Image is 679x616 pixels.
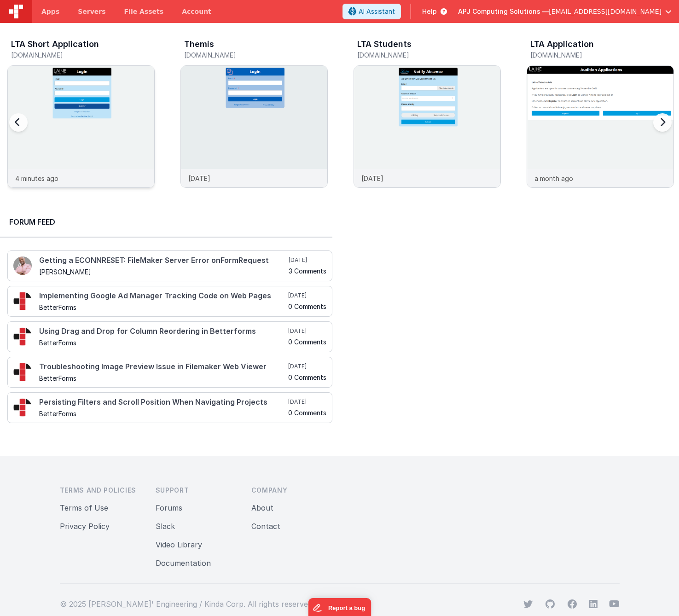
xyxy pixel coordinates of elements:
[60,599,314,610] p: © 2025 [PERSON_NAME]' Engineering / Kinda Corp. All rights reserved.
[41,7,59,16] span: Apps
[422,7,437,16] span: Help
[39,410,286,417] h5: BetterForms
[156,522,175,531] a: Slack
[7,250,332,281] a: Getting a ECONNRESET: FileMaker Server Error onFormRequest [PERSON_NAME] [DATE] 3 Comments
[188,174,210,183] p: [DATE]
[13,363,32,381] img: 295_2.png
[78,7,105,16] span: Servers
[39,327,286,336] h4: Using Drag and Drop for Column Reordering in Betterforms
[361,174,383,183] p: [DATE]
[156,521,175,532] button: Slack
[13,327,32,346] img: 295_2.png
[7,357,332,388] a: Troubleshooting Image Preview Issue in Filemaker Web Viewer BetterForms [DATE] 0 Comments
[39,304,286,311] h5: BetterForms
[288,292,326,299] h5: [DATE]
[60,522,110,531] a: Privacy Policy
[549,7,662,16] span: [EMAIL_ADDRESS][DOMAIN_NAME]
[458,7,672,16] button: APJ Computing Solutions — [EMAIL_ADDRESS][DOMAIN_NAME]
[39,339,286,346] h5: BetterForms
[39,268,287,275] h5: [PERSON_NAME]
[39,256,287,265] h4: Getting a ECONNRESET: FileMaker Server Error onFormRequest
[589,599,598,609] svg: viewBox="0 0 24 24" aria-hidden="true">
[39,292,286,300] h4: Implementing Google Ad Manager Tracking Code on Web Pages
[289,267,326,274] h5: 3 Comments
[156,539,202,550] button: Video Library
[13,292,32,310] img: 295_2.png
[7,392,332,423] a: Persisting Filters and Scroll Position When Navigating Projects BetterForms [DATE] 0 Comments
[530,40,594,49] h3: LTA Application
[357,40,412,49] h3: LTA Students
[251,503,273,512] a: About
[288,409,326,416] h5: 0 Comments
[251,486,332,495] h3: Company
[11,52,155,58] h5: [DOMAIN_NAME]
[124,7,164,16] span: File Assets
[60,486,141,495] h3: Terms and Policies
[13,256,32,275] img: 411_2.png
[359,7,395,16] span: AI Assistant
[11,40,99,49] h3: LTA Short Application
[288,398,326,406] h5: [DATE]
[357,52,501,58] h5: [DOMAIN_NAME]
[534,174,573,183] p: a month ago
[60,503,108,512] a: Terms of Use
[251,521,280,532] button: Contact
[156,486,237,495] h3: Support
[7,321,332,352] a: Using Drag and Drop for Column Reordering in Betterforms BetterForms [DATE] 0 Comments
[342,4,401,19] button: AI Assistant
[288,338,326,345] h5: 0 Comments
[288,374,326,381] h5: 0 Comments
[251,502,273,513] button: About
[288,363,326,370] h5: [DATE]
[9,216,323,227] h2: Forum Feed
[289,256,326,264] h5: [DATE]
[7,286,332,317] a: Implementing Google Ad Manager Tracking Code on Web Pages BetterForms [DATE] 0 Comments
[156,502,182,513] button: Forums
[184,40,214,49] h3: Themis
[39,363,286,371] h4: Troubleshooting Image Preview Issue in Filemaker Web Viewer
[39,375,286,382] h5: BetterForms
[458,7,549,16] span: APJ Computing Solutions —
[530,52,674,58] h5: [DOMAIN_NAME]
[184,52,328,58] h5: [DOMAIN_NAME]
[13,398,32,417] img: 295_2.png
[39,398,286,407] h4: Persisting Filters and Scroll Position When Navigating Projects
[156,558,211,569] button: Documentation
[288,303,326,310] h5: 0 Comments
[288,327,326,335] h5: [DATE]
